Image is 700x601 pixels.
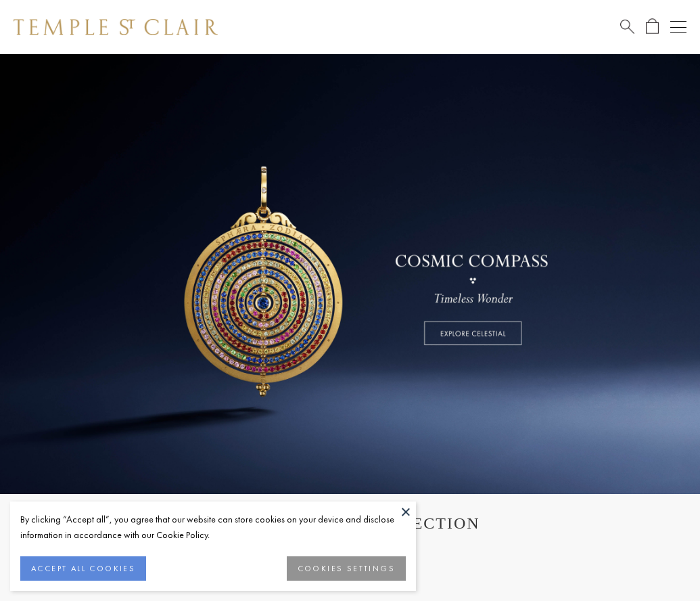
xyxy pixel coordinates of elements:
button: COOKIES SETTINGS [287,556,406,581]
div: By clicking “Accept all”, you agree that our website can store cookies on your device and disclos... [20,512,406,543]
button: Open navigation [670,19,686,35]
a: Search [620,18,634,35]
button: ACCEPT ALL COOKIES [20,556,146,581]
img: Temple St. Clair [14,19,218,35]
a: Open Shopping Bag [646,18,659,35]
